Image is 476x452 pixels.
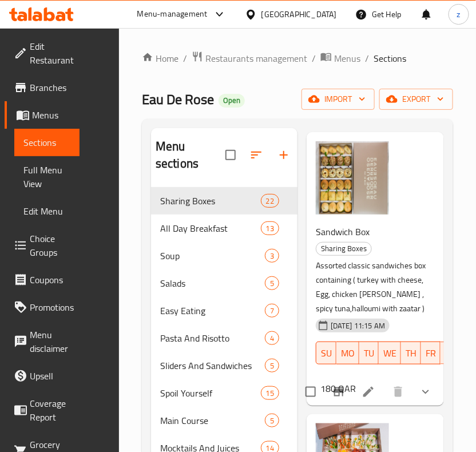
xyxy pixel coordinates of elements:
[384,378,412,406] button: delete
[5,294,83,321] a: Promotions
[265,276,279,290] div: items
[312,51,316,65] li: /
[30,369,70,383] span: Upsell
[5,33,83,74] a: Edit Restaurant
[457,8,461,21] span: z
[265,333,279,344] span: 4
[365,51,369,65] li: /
[160,386,261,400] span: Spoil Yourself
[30,232,70,259] span: Choice Groups
[379,89,453,110] button: export
[261,194,279,208] div: items
[151,242,297,269] div: Soup3
[142,86,214,112] span: Eau De Rose
[23,136,70,149] span: Sections
[383,345,396,362] span: WE
[362,385,375,399] a: Edit menu item
[137,7,208,21] div: Menu-management
[388,92,444,106] span: export
[5,74,80,101] a: Branches
[326,320,390,331] span: [DATE] 11:15 AM
[151,379,297,407] div: Spoil Yourself15
[30,39,74,67] span: Edit Restaurant
[160,276,265,290] span: Salads
[265,359,279,372] div: items
[421,342,441,364] button: FR
[261,386,279,400] div: items
[270,141,297,169] button: Add section
[160,249,265,263] span: Soup
[151,215,297,242] div: All Day Breakfast13
[192,51,307,66] a: Restaurants management
[412,378,439,406] button: show more
[419,385,433,399] svg: Show Choices
[5,362,80,390] a: Upsell
[261,8,337,21] div: [GEOGRAPHIC_DATA]
[441,342,461,364] button: SA
[265,249,279,263] div: items
[302,89,375,110] button: import
[32,108,70,122] span: Menus
[316,259,426,316] p: Assorted classic sandwiches box containing ( turkey with cheese, Egg, chicken [PERSON_NAME] , spi...
[265,415,279,426] span: 5
[23,204,70,218] span: Edit Menu
[321,345,332,362] span: SU
[261,196,279,207] span: 22
[311,92,366,106] span: import
[325,378,352,406] button: Branch-specific-item
[374,51,406,65] span: Sections
[30,397,70,424] span: Coverage Report
[142,51,453,66] nav: breadcrumb
[265,414,279,427] div: items
[5,101,80,129] a: Menus
[5,390,80,431] a: Coverage Report
[265,331,279,345] div: items
[30,273,70,287] span: Coupons
[265,306,279,316] span: 7
[30,300,74,314] span: Promotions
[299,380,323,404] span: Select to update
[219,94,245,108] div: Open
[364,345,374,362] span: TU
[151,297,297,324] div: Easy Eating7
[5,266,80,294] a: Coupons
[316,141,389,215] img: Sandwich Box
[156,138,225,172] h2: Menu sections
[160,194,261,208] span: Sharing Boxes
[160,359,265,372] span: Sliders And Sandwiches
[151,352,297,379] div: Sliders And Sandwiches5
[14,197,80,225] a: Edit Menu
[336,342,359,364] button: MO
[265,304,279,318] div: items
[30,328,70,355] span: Menu disclaimer
[160,414,265,427] span: Main Course
[160,331,265,345] div: Pasta And Risotto
[261,223,279,234] span: 13
[183,51,187,65] li: /
[30,81,70,94] span: Branches
[5,225,80,266] a: Choice Groups
[151,324,297,352] div: Pasta And Risotto4
[5,321,80,362] a: Menu disclaimer
[14,129,80,156] a: Sections
[160,304,265,318] span: Easy Eating
[151,187,297,215] div: Sharing Boxes22
[426,345,436,362] span: FR
[14,156,80,197] a: Full Menu View
[334,51,360,65] span: Menus
[261,388,279,399] span: 15
[316,242,371,255] span: Sharing Boxes
[205,51,307,65] span: Restaurants management
[320,51,360,66] a: Menus
[359,342,379,364] button: TU
[379,342,401,364] button: WE
[316,242,372,256] div: Sharing Boxes
[23,163,70,191] span: Full Menu View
